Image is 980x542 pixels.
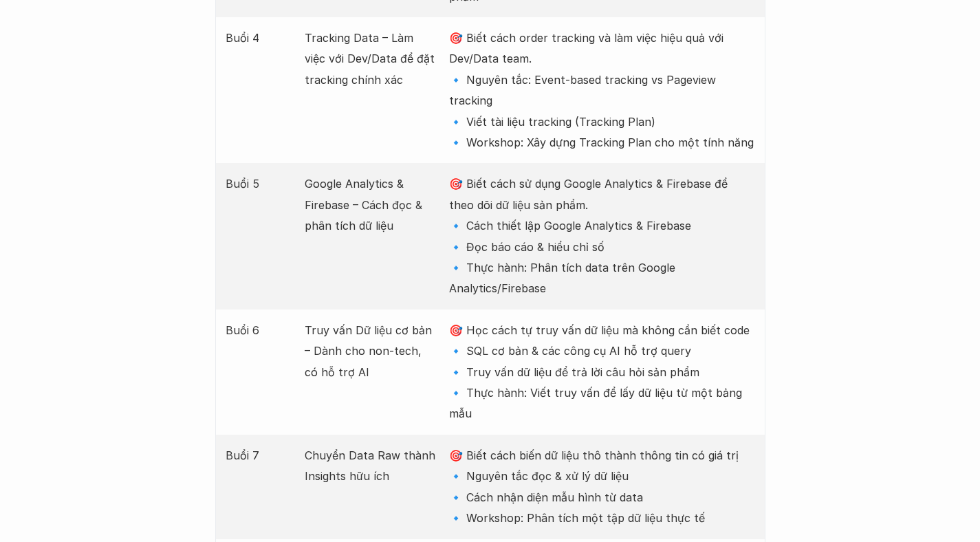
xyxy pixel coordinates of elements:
[226,320,291,340] p: Buổi 6
[305,445,435,487] p: Chuyển Data Raw thành Insights hữu ích
[449,173,754,299] p: 🎯 Biết cách sử dụng Google Analytics & Firebase để theo dõi dữ liệu sản phẩm. 🔹 Cách thiết lập Go...
[449,320,754,424] p: 🎯 Học cách tự truy vấn dữ liệu mà không cần biết code 🔹 SQL cơ bản & các công cụ AI hỗ trợ query ...
[226,28,291,48] p: Buổi 4
[305,173,435,236] p: Google Analytics & Firebase – Cách đọc & phân tích dữ liệu
[449,445,754,529] p: 🎯 Biết cách biến dữ liệu thô thành thông tin có giá trị 🔹 Nguyên tắc đọc & xử lý dữ liệu 🔹 Cách n...
[226,173,291,194] p: Buổi 5
[226,445,291,466] p: Buổi 7
[305,320,435,382] p: Truy vấn Dữ liệu cơ bản – Dành cho non-tech, có hỗ trợ AI
[449,28,754,153] p: 🎯 Biết cách order tracking và làm việc hiệu quả với Dev/Data team. 🔹 Nguyên tắc: Event-based trac...
[305,28,435,90] p: Tracking Data – Làm việc với Dev/Data để đặt tracking chính xác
